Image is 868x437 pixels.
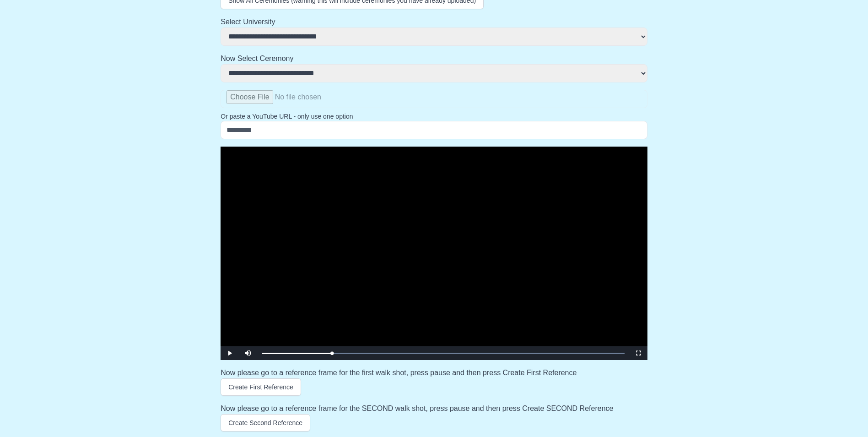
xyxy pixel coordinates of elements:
h2: Select University [221,16,647,27]
div: Video Player [221,147,647,360]
h3: Now please go to a reference frame for the first walk shot, press pause and then press Create Fir... [221,367,647,378]
p: Or paste a YouTube URL - only use one option [221,112,647,121]
h3: Now please go to a reference frame for the SECOND walk shot, press pause and then press Create SE... [221,403,647,414]
button: Create Second Reference [221,414,310,432]
button: Mute [239,346,257,360]
button: Fullscreen [629,346,647,360]
div: Progress Bar [262,353,625,354]
h2: Now Select Ceremony [221,53,647,64]
button: Play [221,346,239,360]
button: Create First Reference [221,378,301,396]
